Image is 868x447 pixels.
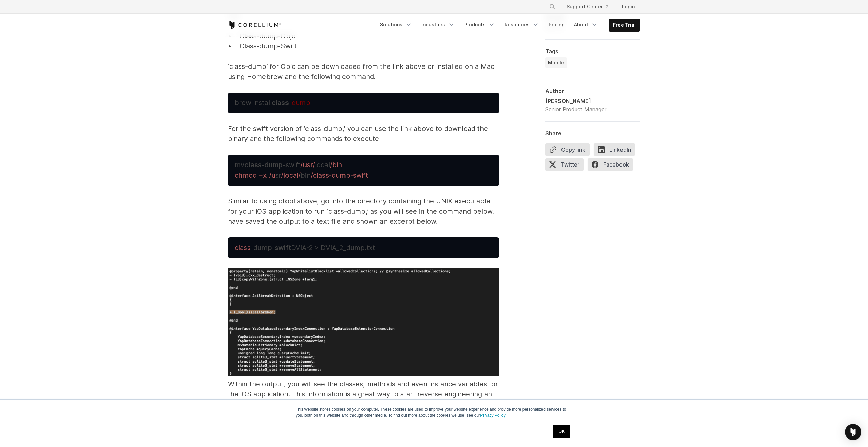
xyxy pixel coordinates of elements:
div: Open Intercom Messenger [845,424,861,440]
span: sr [275,171,281,179]
a: Resources [500,19,543,31]
p: Similar to using otool above, go into the directory containing the UNIX executable for your iOS a... [228,196,499,227]
div: Navigation Menu [376,19,640,32]
span: brew install - [235,99,292,107]
span: Mobile [548,59,564,66]
span: bin [301,171,311,179]
a: Corellium Home [228,21,282,29]
div: [PERSON_NAME] [545,97,606,105]
div: Author [545,88,640,94]
strong: swift [275,244,291,252]
p: This website stores cookies on your computer. These cookies are used to improve your website expe... [296,406,572,419]
a: Mobile [545,57,567,68]
a: Login [616,1,640,13]
span: Twitter [545,158,584,171]
a: Twitter [545,158,588,173]
a: Products [460,19,499,31]
span: ‘class-dump’ for Objc can be downloaded from the link above or installed on a Mac using Homebrew ... [228,62,494,81]
span: LinkedIn [594,143,635,156]
span: -dump- DVIA-2 > DVIA_2_dump.txt [251,244,375,252]
span: /local/ [281,171,301,179]
p: For the swift version of ‘class-dump,’ you can use the link above to download the binary and the ... [228,123,499,144]
a: About [570,19,602,31]
div: Senior Product Manager [545,105,606,113]
span: mv - -swift [235,161,300,169]
span: Facebook [588,158,633,171]
a: Industries [417,19,459,31]
span: local [315,161,330,169]
a: Facebook [588,158,637,173]
a: Support Center [561,1,614,13]
span: /usr/ [300,161,315,169]
strong: class [272,99,289,107]
div: Tags [545,48,640,55]
a: Free Trial [609,19,640,31]
a: OK [553,425,570,438]
div: Navigation Menu [541,1,640,13]
a: Privacy Policy. [480,413,506,418]
a: Pricing [545,19,569,31]
span: /class-dump-swift [311,171,368,179]
strong: dump [264,161,283,169]
div: Share [545,130,640,137]
a: Solutions [376,19,416,31]
img: image-png-Feb-23-2023-04-26-28-6484-PM.png [228,268,499,376]
a: LinkedIn [594,143,639,158]
button: Copy link [545,143,590,156]
button: Search [546,1,558,13]
span: dump [292,99,310,107]
span: class [235,244,251,252]
strong: class [244,161,262,169]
